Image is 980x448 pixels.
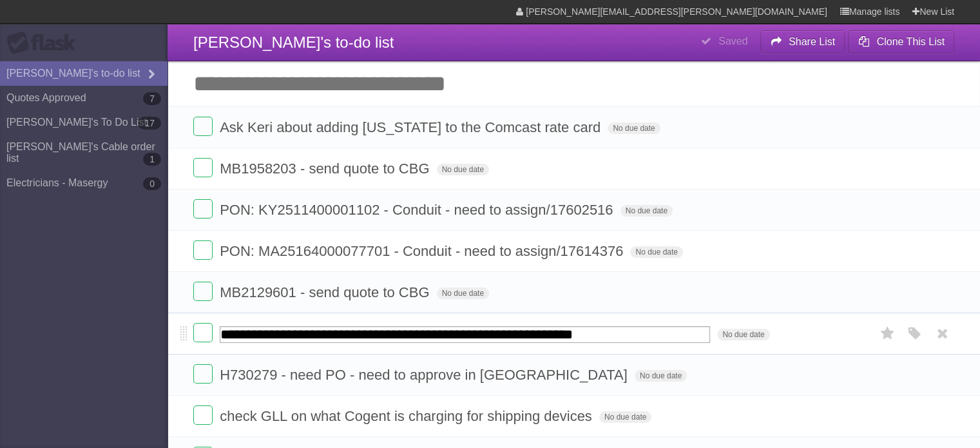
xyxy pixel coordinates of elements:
label: Star task [876,158,900,179]
span: H730279 - need PO - need to approve in [GEOGRAPHIC_DATA] [220,367,631,383]
span: No due date [635,370,687,382]
label: Star task [876,323,900,344]
b: 17 [138,117,161,130]
span: MB2129601 - send quote to CBG [220,284,432,300]
div: Flask [6,32,84,55]
label: Star task [876,199,900,220]
span: Ask Keri about adding [US_STATE] to the Comcast rate card [220,119,604,135]
label: Star task [876,282,900,303]
span: No due date [630,246,682,258]
b: 0 [143,177,161,190]
label: Done [193,364,213,384]
span: No due date [599,411,651,423]
span: [PERSON_NAME]'s to-do list [193,34,394,51]
span: PON: KY2511400001102 - Conduit - need to assign/17602516 [220,202,616,218]
label: Done [193,240,213,260]
label: Star task [876,364,900,385]
b: Share List [789,36,835,47]
label: Done [193,158,213,177]
span: No due date [437,287,489,299]
button: Share List [760,30,845,54]
span: MB1958203 - send quote to CBG [220,161,432,177]
label: Star task [876,117,900,138]
b: Clone This List [876,36,945,47]
label: Done [193,405,213,425]
span: PON: MA25164000077701 - Conduit - need to assign/17614376 [220,243,626,259]
label: Done [193,323,213,342]
b: 7 [143,92,161,105]
span: No due date [717,329,769,340]
label: Star task [876,240,900,262]
button: Clone This List [848,30,954,54]
label: Star task [876,405,900,427]
span: No due date [608,122,660,134]
span: check GLL on what Cogent is charging for shipping devices [220,408,595,424]
b: Saved [718,35,747,46]
label: Done [193,199,213,219]
b: 1 [143,153,161,166]
label: Done [193,117,213,136]
span: No due date [620,205,673,217]
label: Done [193,282,213,301]
span: No due date [437,164,489,175]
